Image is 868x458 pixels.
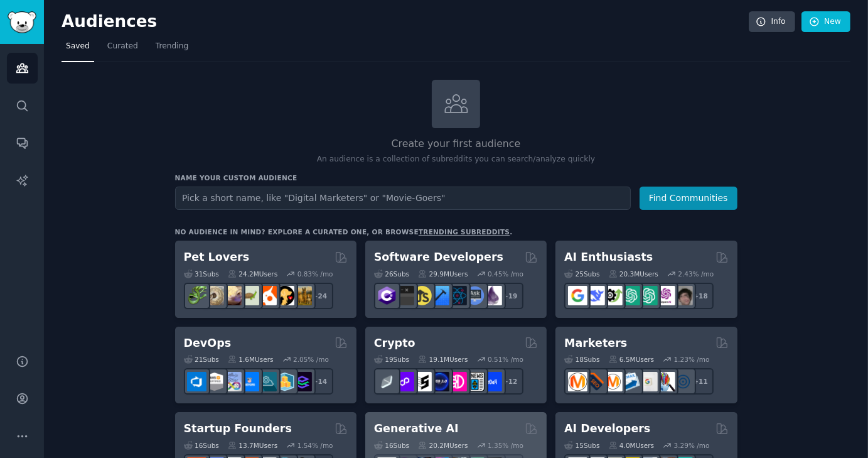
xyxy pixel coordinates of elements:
img: ballpython [205,286,224,305]
img: PetAdvice [275,286,294,305]
h2: Pet Lovers [184,249,250,265]
img: elixir [483,286,502,305]
div: 19 Sub s [374,355,409,364]
img: googleads [638,372,658,391]
div: 0.83 % /mo [297,270,333,278]
div: + 11 [687,368,714,395]
div: 19.1M Users [418,355,468,364]
div: 31 Sub s [184,270,219,278]
img: platformengineering [257,372,277,391]
img: csharp [377,286,397,305]
img: AWS_Certified_Experts [205,372,224,391]
h2: AI Enthusiasts [564,249,653,265]
img: iOSProgramming [430,286,449,305]
div: 26 Sub s [374,270,409,278]
div: 15 Sub s [564,441,599,450]
div: 4.0M Users [609,441,655,450]
img: DevOpsLinks [240,372,259,391]
img: web3 [430,372,449,391]
h2: DevOps [184,335,232,351]
div: 0.45 % /mo [488,270,523,278]
img: OnlineMarketing [673,372,693,391]
h3: Name your custom audience [175,173,737,182]
img: azuredevops [187,372,206,391]
div: 20.3M Users [609,270,658,278]
img: dogbreed [292,286,312,305]
img: leopardgeckos [222,286,242,305]
img: defi_ [483,372,502,391]
div: 20.2M Users [418,441,468,450]
img: cockatiel [257,286,277,305]
p: An audience is a collection of subreddits you can search/analyze quickly [175,154,737,165]
img: learnjavascript [412,286,432,305]
div: 1.54 % /mo [297,441,333,450]
div: + 14 [307,368,333,395]
img: software [395,286,414,305]
img: turtle [240,286,259,305]
img: ethfinance [377,372,397,391]
div: 18 Sub s [564,355,599,364]
img: 0xPolygon [395,372,414,391]
div: 16 Sub s [374,441,409,450]
div: 0.51 % /mo [488,355,523,364]
img: ethstaker [412,372,432,391]
img: reactnative [447,286,467,305]
div: 2.05 % /mo [293,355,329,364]
div: + 12 [497,368,523,395]
a: Saved [62,36,94,62]
img: chatgpt_promptDesign [621,286,640,305]
img: CryptoNews [465,372,485,391]
div: 13.7M Users [228,441,277,450]
div: + 19 [497,283,523,309]
img: ArtificalIntelligence [673,286,693,305]
h2: Startup Founders [184,421,292,437]
img: chatgpt_prompts_ [638,286,658,305]
div: + 24 [307,283,333,309]
span: Trending [156,41,188,52]
img: AskComputerScience [465,286,485,305]
h2: Software Developers [374,249,503,265]
img: MarketingResearch [656,372,675,391]
img: content_marketing [568,372,587,391]
img: GoogleGeminiAI [568,286,587,305]
a: Curated [103,36,142,62]
div: + 18 [687,283,714,309]
img: PlatformEngineers [292,372,312,391]
button: Find Communities [640,187,737,210]
h2: Generative AI [374,421,459,437]
div: 21 Sub s [184,355,219,364]
img: Emailmarketing [621,372,640,391]
img: aws_cdk [275,372,294,391]
a: Info [749,11,795,33]
img: herpetology [187,286,206,305]
img: bigseo [586,372,605,391]
img: AskMarketing [603,372,623,391]
h2: AI Developers [564,421,650,437]
h2: Marketers [564,335,627,351]
div: 6.5M Users [609,355,655,364]
div: 1.6M Users [228,355,274,364]
span: Saved [66,41,90,52]
div: No audience in mind? Explore a curated one, or browse . [175,227,513,236]
div: 2.43 % /mo [678,270,714,278]
img: AItoolsCatalog [603,286,623,305]
div: 29.9M Users [418,270,468,278]
span: Curated [107,41,138,52]
input: Pick a short name, like "Digital Marketers" or "Movie-Goers" [175,187,631,210]
h2: Create your first audience [175,136,737,152]
div: 25 Sub s [564,270,599,278]
a: Trending [151,36,193,62]
img: GummySearch logo [8,11,36,33]
img: defiblockchain [447,372,467,391]
h2: Crypto [374,335,415,351]
div: 16 Sub s [184,441,219,450]
a: New [801,11,850,33]
div: 3.29 % /mo [674,441,710,450]
img: Docker_DevOps [222,372,242,391]
h2: Audiences [62,12,749,32]
div: 1.35 % /mo [488,441,523,450]
a: trending subreddits [419,228,510,236]
img: OpenAIDev [656,286,675,305]
img: DeepSeek [586,286,605,305]
div: 1.23 % /mo [674,355,710,364]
